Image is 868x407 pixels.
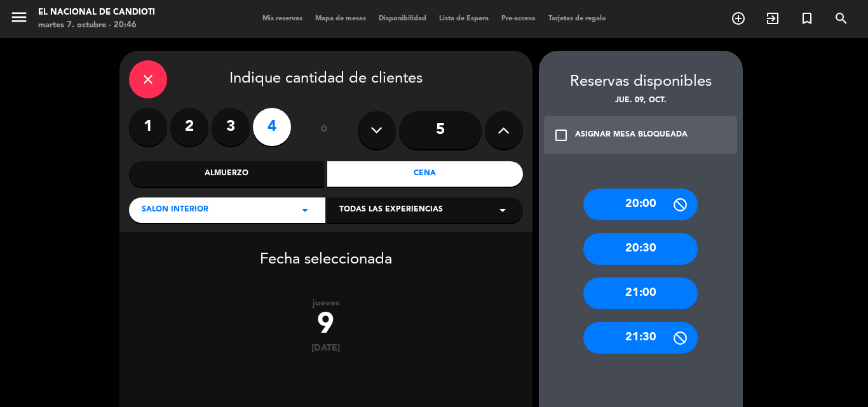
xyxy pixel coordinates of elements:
label: 3 [212,108,250,146]
div: ó [304,108,345,152]
label: 1 [129,108,167,146]
div: 9 [119,309,532,343]
i: close [140,72,156,87]
div: 20:00 [583,189,698,220]
label: 4 [253,108,291,146]
i: arrow_drop_down [495,203,510,218]
span: Tarjetas de regalo [542,15,613,22]
div: Cena [327,161,523,187]
div: martes 7. octubre - 20:46 [38,19,155,32]
div: 21:30 [583,322,698,354]
div: jue. 09, oct. [539,95,743,107]
div: Fecha seleccionada [119,232,532,272]
span: Mapa de mesas [309,15,372,22]
div: Reservas disponibles [539,70,743,95]
label: 2 [170,108,208,146]
span: Disponibilidad [372,15,433,22]
i: turned_in_not [799,11,815,26]
i: add_circle_outline [731,11,746,26]
i: menu [10,8,29,27]
div: ASIGNAR MESA BLOQUEADA [575,129,688,142]
div: jueves [119,298,532,309]
div: [DATE] [119,343,532,354]
div: 21:00 [583,277,698,309]
i: exit_to_app [765,11,780,26]
div: Indique cantidad de clientes [129,60,523,98]
span: Lista de Espera [433,15,495,22]
span: SALON INTERIOR [142,204,208,217]
div: El Nacional de Candioti [38,6,155,19]
button: menu [10,8,29,31]
i: arrow_drop_down [297,203,313,218]
span: Pre-acceso [495,15,542,22]
span: Mis reservas [256,15,309,22]
i: search [834,11,849,26]
i: check_box_outline_blank [553,128,569,143]
span: Todas las experiencias [339,204,443,217]
div: Almuerzo [129,161,325,187]
div: 20:30 [583,233,698,265]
